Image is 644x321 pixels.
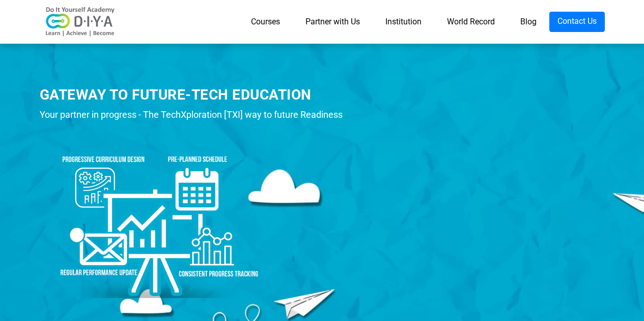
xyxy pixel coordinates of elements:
img: ins-prod1.png [40,127,274,303]
div: Your partner in progress - The TechXploration [TXI] way to future Readiness [40,107,363,122]
img: logo-v2.png [40,7,121,37]
a: Courses [238,12,293,32]
a: Partner with Us [293,12,373,32]
div: GATEWAY TO FUTURE-TECH EDUCATION [40,85,363,105]
a: Institution [373,12,434,32]
a: Contact Us [549,12,605,32]
a: World Record [434,12,508,32]
a: Blog [508,12,549,32]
